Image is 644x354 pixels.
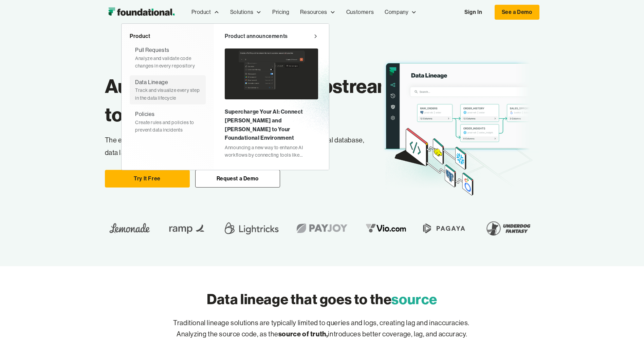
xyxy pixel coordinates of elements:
[225,46,318,161] a: Supercharge Your AI: Connect [PERSON_NAME] and [PERSON_NAME] to Your Foundational EnvironmentAnno...
[130,43,206,72] a: Pull RequestsAnalyze and validate code changes in every repository
[135,46,169,55] div: Pull Requests
[135,119,200,134] div: Create rules and policies to prevent data incidents
[225,144,318,159] div: Announcing a new way to enhance AI workflows by connecting tools like [PERSON_NAME] and [PERSON_N...
[105,72,394,129] h1: Automated upstream to downstream
[267,1,295,23] a: Pricing
[291,217,353,239] img: Payjoy logo
[225,107,318,142] div: Supercharge Your AI: Connect [PERSON_NAME] and [PERSON_NAME] to Your Foundational Environment
[130,32,206,41] div: Product
[341,1,379,23] a: Customers
[135,55,200,70] div: Analyze and validate code changes in every repository
[195,170,280,188] a: Request a Demo
[191,8,211,17] div: Product
[105,134,370,159] p: The easiest, most up-to-date way of tracking lineage across the operational database, data lake, ...
[522,275,644,354] iframe: Chat Widget
[130,75,206,104] a: Data LineageTrack and visualize every step in the data lifecycle
[495,5,539,20] a: See a Demo
[148,318,496,340] p: Traditional lineage solutions are typically limited to queries and logs, creating lag and inaccur...
[130,107,206,136] a: PoliciesCreate rules and policies to prevent data incidents
[391,290,437,308] span: source
[230,8,253,17] div: Solutions
[135,86,200,102] div: Track and visualize every step in the data lifecycle
[105,5,178,19] a: home
[135,110,155,119] div: Policies
[207,289,437,309] h2: Data lineage that goes to the
[458,5,489,19] a: Sign In
[379,1,422,23] div: Company
[135,78,168,87] div: Data Lineage
[295,1,341,23] div: Resources
[225,1,267,23] div: Solutions
[361,217,411,239] img: vio logo
[419,217,469,239] img: Pagaya Logo
[481,217,535,239] img: Underdog Fantasy Logo
[105,170,190,188] a: Try It Free
[225,32,318,41] a: Product announcements
[121,23,329,170] nav: Product
[222,217,281,239] img: Lightricks Logo
[278,330,328,338] strong: source of truth,
[105,5,178,19] img: Foundational Logo
[164,217,211,239] img: Ramp Logo
[225,32,288,41] div: Product announcements
[385,8,408,17] div: Company
[300,8,327,17] div: Resources
[105,217,155,239] img: Lemonade Logo
[186,1,225,23] div: Product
